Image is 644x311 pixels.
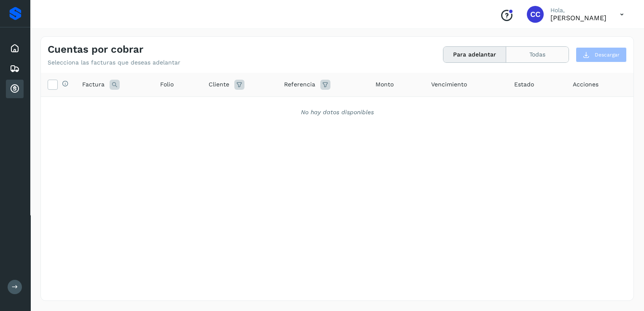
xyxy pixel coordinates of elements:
[6,39,24,58] div: Inicio
[550,14,606,22] p: Carlos Cardiel Castro
[573,80,598,89] span: Acciones
[443,47,506,62] button: Para adelantar
[550,7,606,14] p: Hola,
[48,43,143,56] h4: Cuentas por cobrar
[160,80,174,89] span: Folio
[52,108,623,117] div: No hay datos disponibles
[209,80,229,89] span: Cliente
[576,47,627,62] button: Descargar
[506,47,569,62] button: Todas
[514,80,534,89] span: Estado
[48,59,180,66] p: Selecciona las facturas que deseas adelantar
[376,80,394,89] span: Monto
[6,80,24,98] div: Cuentas por cobrar
[284,80,315,89] span: Referencia
[431,80,467,89] span: Vencimiento
[82,80,105,89] span: Factura
[6,59,24,78] div: Embarques
[595,51,620,59] span: Descargar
